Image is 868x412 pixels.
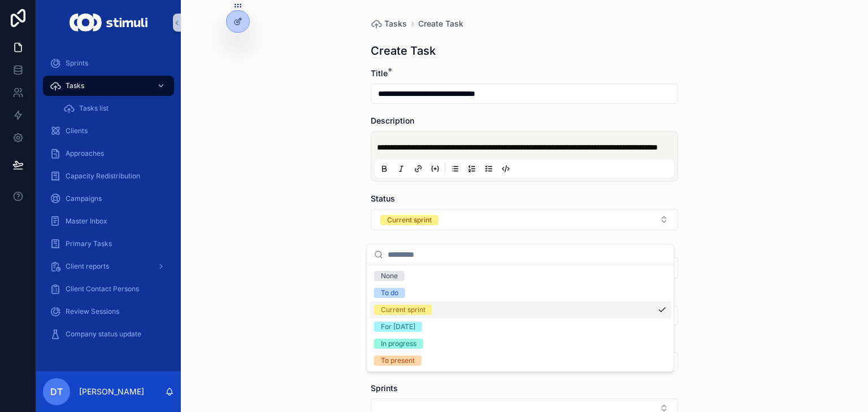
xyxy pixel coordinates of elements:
[381,356,415,366] div: To present
[66,81,84,90] span: Tasks
[43,166,174,186] a: Capacity Redistribution
[371,43,436,59] h1: Create Task
[66,172,140,181] span: Capacity Redistribution
[381,339,416,349] div: In progress
[43,301,174,322] a: Review Sessions
[381,288,398,298] div: To do
[387,215,432,225] div: Current sprint
[66,149,104,158] span: Approaches
[371,68,388,78] span: Title
[371,242,408,252] span: Task type
[371,194,395,203] span: Status
[66,307,119,316] span: Review Sessions
[381,322,415,332] div: For [DATE]
[371,18,407,29] a: Tasks
[57,98,174,119] a: Tasks list
[79,104,108,113] span: Tasks list
[381,271,398,281] div: None
[70,14,147,32] img: App logo
[43,324,174,344] a: Company status update
[43,234,174,254] a: Primary Tasks
[66,239,112,248] span: Primary Tasks
[381,305,426,315] div: Current sprint
[79,386,144,397] p: [PERSON_NAME]
[43,143,174,164] a: Approaches
[384,18,407,29] span: Tasks
[367,265,674,371] div: Suggestions
[371,209,678,230] button: Select Button
[66,194,102,203] span: Campaigns
[43,211,174,231] a: Master Inbox
[66,262,109,271] span: Client reports
[66,284,139,293] span: Client Contact Persons
[43,76,174,96] a: Tasks
[43,121,174,141] a: Clients
[66,126,88,135] span: Clients
[66,59,88,68] span: Sprints
[36,45,181,359] div: scrollable content
[66,217,107,226] span: Master Inbox
[418,18,463,29] a: Create Task
[371,383,398,393] span: Sprints
[43,256,174,277] a: Client reports
[43,279,174,299] a: Client Contact Persons
[43,189,174,209] a: Campaigns
[43,53,174,73] a: Sprints
[66,330,141,339] span: Company status update
[50,385,63,398] span: DT
[371,116,414,125] span: Description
